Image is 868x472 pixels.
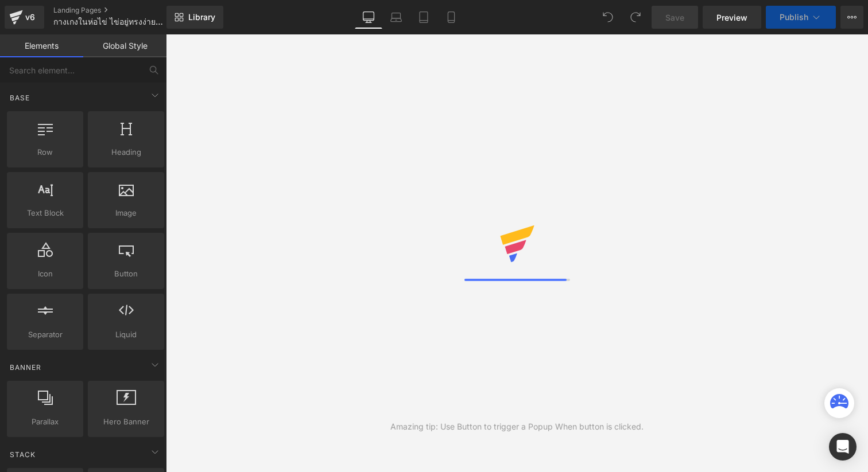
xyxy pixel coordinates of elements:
span: Button [91,268,161,280]
div: v6 [23,10,37,25]
button: Publish [766,6,836,29]
a: Mobile [437,6,465,29]
span: Separator [10,329,80,341]
a: v6 [5,6,44,29]
div: Amazing tip: Use Button to trigger a Popup When button is clicked. [390,420,644,433]
a: New Library [166,6,223,29]
span: Save [665,11,684,24]
span: Image [91,207,161,219]
button: More [840,6,863,29]
span: Preview [716,11,747,24]
a: Tablet [410,6,437,29]
button: Undo [596,6,619,29]
a: Preview [703,6,761,29]
button: Redo [624,6,647,29]
span: Library [188,12,215,22]
span: Hero Banner [91,416,161,428]
span: กางเกงในห่อไข่ ไข่อยู่ทรงง่าย ไม่เสียดสี GQ Easy Underwear [53,17,164,26]
a: Landing Pages [53,6,185,15]
span: Text Block [10,207,80,219]
span: Parallax [10,416,80,428]
span: Banner [9,362,42,373]
a: Global Style [83,34,166,57]
span: Row [10,146,80,158]
span: Publish [780,13,808,22]
span: Stack [9,449,37,460]
span: Heading [91,146,161,158]
a: Desktop [355,6,382,29]
div: Open Intercom Messenger [829,433,857,461]
span: Liquid [91,329,161,341]
span: Base [9,92,31,103]
a: Laptop [382,6,410,29]
span: Icon [10,268,80,280]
